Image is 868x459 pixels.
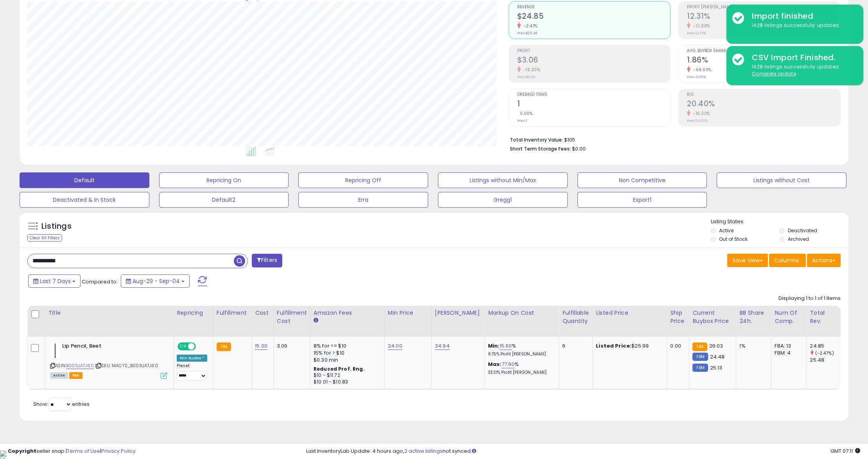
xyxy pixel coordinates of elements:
[687,12,840,22] h2: 12.31%
[687,49,840,53] span: Avg. Buybox Share
[670,309,686,325] div: Ship Price
[775,350,800,357] div: FBM: 4
[739,342,765,350] div: 1%
[388,309,428,317] div: Min Price
[710,364,723,371] span: 25.13
[746,63,857,78] div: 1428 listings successfully updated.
[28,274,81,288] button: Last 7 Days
[314,357,378,364] div: $0.30 min
[690,111,710,117] small: -15.00%
[133,277,180,285] span: Aug-29 - Sep-04
[687,56,840,66] h2: 1.86%
[502,360,515,368] a: 77.60
[577,172,707,188] button: Non Competitive
[596,309,664,317] div: Listed Price
[50,342,167,378] div: ASIN:
[690,23,710,29] small: -12.88%
[510,134,835,144] li: $105
[562,342,586,350] div: 6
[810,342,841,350] div: 24.85
[314,350,378,357] div: 15% for > $10
[739,309,768,325] div: BB Share 24h.
[195,343,207,350] span: OFF
[488,370,553,375] p: 33.31% Profit [PERSON_NAME]
[95,362,158,369] span: | SKU: MACYS_B009JA7J60
[690,67,712,73] small: -69.00%
[435,309,481,317] div: [PERSON_NAME]
[66,362,94,369] a: B009JA7J60
[517,93,671,97] span: Ordered Items
[20,192,149,208] button: Deactivated & In Stock
[101,447,136,455] a: Privacy Policy
[69,372,82,379] span: FBA
[692,309,733,325] div: Current Buybox Price
[687,93,840,97] span: ROI
[577,192,707,208] button: Export1
[27,234,62,242] div: Clear All Filters
[314,366,365,372] b: Reduced Prof. Rng.
[687,75,706,79] small: Prev: 6.00%
[252,254,282,267] button: Filters
[769,254,806,267] button: Columns
[752,70,796,77] u: Complete Update
[775,309,803,325] div: Num of Comp.
[41,221,72,232] h5: Listings
[435,342,450,350] a: 34.94
[121,274,190,288] button: Aug-29 - Sep-04
[774,256,799,264] span: Columns
[572,145,586,152] span: $0.00
[48,309,170,317] div: Title
[521,67,540,73] small: -15.00%
[314,317,318,324] small: Amazon Fees.
[517,118,527,123] small: Prev: 1
[596,342,631,350] b: Listed Price:
[255,342,267,350] a: 15.00
[50,342,60,358] img: 11BJNOTRhmL._SL40_.jpg
[807,254,841,267] button: Actions
[33,400,90,408] span: Show: entries
[746,52,857,63] div: CSV Import Finished.
[488,342,500,350] b: Min:
[314,342,378,350] div: 8% for <= $10
[510,136,563,143] b: Total Inventory Value:
[788,236,809,242] label: Archived
[788,227,817,234] label: Deactivated
[438,172,568,188] button: Listings without Min/Max
[517,99,671,110] h2: 1
[438,192,568,208] button: Gregg1
[298,172,428,188] button: Repricing Off
[277,342,304,350] div: 3.06
[596,342,661,350] div: $25.99
[692,353,708,361] small: FBM
[314,309,381,317] div: Amazon Fees
[298,192,428,208] button: Erra
[810,309,838,325] div: Total Rev.
[517,31,537,36] small: Prev: $25.48
[178,343,188,350] span: ON
[20,172,149,188] button: Default
[517,12,671,22] h2: $24.85
[710,353,725,360] span: 24.48
[62,342,157,352] b: Lip Pencil, Beet
[717,172,846,188] button: Listings without Cost
[488,361,553,375] div: %
[404,447,443,455] a: 2 active listings
[727,254,768,267] button: Save View
[82,278,118,285] span: Compared to:
[562,309,589,325] div: Fulfillable Quantity
[687,5,840,9] span: Profit [PERSON_NAME]
[510,145,571,152] b: Short Term Storage Fees:
[719,236,748,242] label: Out of Stock
[314,372,378,379] div: $10 - $11.72
[177,309,210,317] div: Repricing
[517,75,536,79] small: Prev: $3.60
[687,31,706,36] small: Prev: 14.13%
[810,357,841,364] div: 25.48
[687,99,840,110] h2: 20.40%
[830,447,860,455] span: 2025-09-12 07:11 GMT
[746,22,857,29] div: 1428 listings successfully updated.
[517,111,533,117] small: 0.00%
[314,379,378,385] div: $10.01 - $10.83
[277,309,307,325] div: Fulfillment Cost
[778,295,841,302] div: Displaying 1 to 1 of 1 items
